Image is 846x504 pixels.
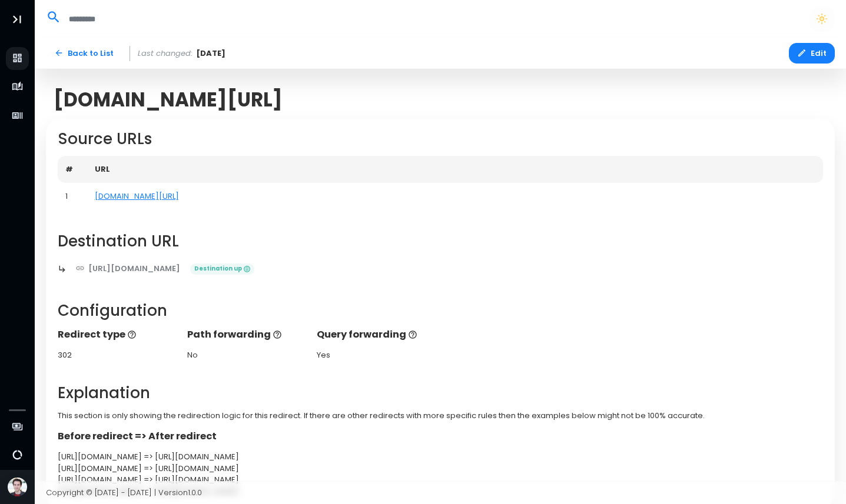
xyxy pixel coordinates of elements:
[54,88,283,111] span: [DOMAIN_NAME][URL]
[58,349,176,361] div: 302
[789,43,835,64] button: Edit
[58,429,824,443] p: Before redirect => After redirect
[187,349,306,361] div: No
[58,232,824,251] h2: Destination URL
[6,8,28,31] button: Toggle Aside
[46,43,122,64] a: Back to List
[58,451,824,463] div: [URL][DOMAIN_NAME] => [URL][DOMAIN_NAME]
[58,328,176,342] p: Redirect type
[58,474,824,486] div: [URL][DOMAIN_NAME] => [URL][DOMAIN_NAME]
[187,328,306,342] p: Path forwarding
[138,48,193,59] span: Last changed:
[95,191,179,202] a: [DOMAIN_NAME][URL]
[8,478,27,497] img: Avatar
[317,349,435,361] div: Yes
[87,156,824,183] th: URL
[46,487,202,498] span: Copyright © [DATE] - [DATE] | Version 1.0.0
[65,191,79,202] div: 1
[317,328,435,342] p: Query forwarding
[196,48,225,59] span: [DATE]
[58,384,824,402] h2: Explanation
[190,263,254,275] span: Destination up
[58,156,87,183] th: #
[67,258,189,279] a: [URL][DOMAIN_NAME]
[58,302,824,320] h2: Configuration
[58,130,824,148] h2: Source URLs
[58,463,824,475] div: [URL][DOMAIN_NAME] => [URL][DOMAIN_NAME]
[58,410,824,422] p: This section is only showing the redirection logic for this redirect. If there are other redirect...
